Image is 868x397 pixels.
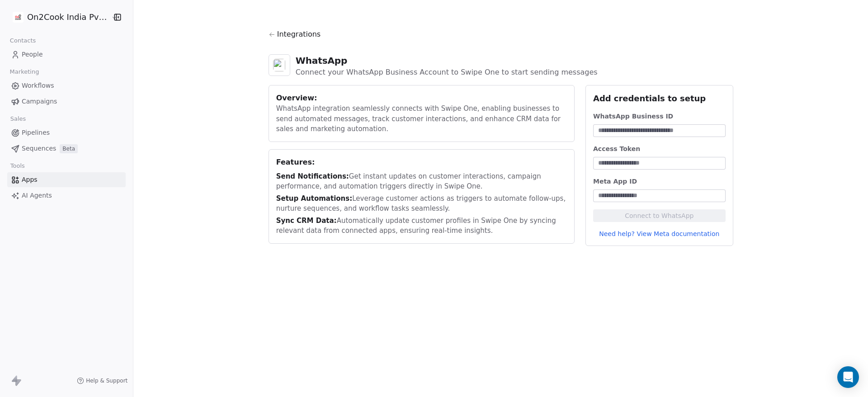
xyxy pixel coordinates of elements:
[22,50,43,59] span: People
[6,112,30,126] span: Sales
[276,171,567,192] div: Get instant updates on customer interactions, campaign performance, and automation triggers direc...
[277,29,321,40] span: Integrations
[276,93,567,104] div: Overview:
[593,229,726,238] a: Need help? View Meta documentation
[593,93,726,104] div: Add credentials to setup
[27,11,109,23] span: On2Cook India Pvt. Ltd.
[7,141,126,156] a: SequencesBeta
[276,194,353,203] span: Setup Automations:
[7,78,126,93] a: Workflows
[22,175,38,184] span: Apps
[7,125,126,140] a: Pipelines
[13,12,24,23] img: on2cook%20logo-04%20copy.jpg
[11,9,105,25] button: On2Cook India Pvt. Ltd.
[276,157,567,168] div: Features:
[22,81,54,90] span: Workflows
[276,104,567,134] div: WhatsApp integration seamlessly connects with Swipe One, enabling businesses to send automated me...
[269,29,733,47] a: Integrations
[22,191,52,200] span: AI Agents
[276,172,349,180] span: Send Notifications:
[593,209,726,222] button: Connect to WhatsApp
[296,54,598,67] div: WhatsApp
[593,144,726,153] div: Access Token
[77,377,127,384] a: Help & Support
[7,188,126,203] a: AI Agents
[6,159,28,173] span: Tools
[7,47,126,62] a: People
[6,65,43,79] span: Marketing
[7,94,126,109] a: Campaigns
[7,172,126,187] a: Apps
[276,194,567,214] div: Leverage customer actions as triggers to automate follow-ups, nurture sequences, and workflow tas...
[22,144,56,153] span: Sequences
[6,34,40,47] span: Contacts
[276,217,337,225] span: Sync CRM Data:
[296,67,598,78] div: Connect your WhatsApp Business Account to Swipe One to start sending messages
[60,144,78,153] span: Beta
[86,377,127,384] span: Help & Support
[593,177,726,186] div: Meta App ID
[273,59,286,71] img: whatsapp.svg
[276,216,567,236] div: Automatically update customer profiles in Swipe One by syncing relevant data from connected apps,...
[593,112,726,121] div: WhatsApp Business ID
[22,97,57,106] span: Campaigns
[22,128,50,137] span: Pipelines
[837,366,859,388] div: Open Intercom Messenger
